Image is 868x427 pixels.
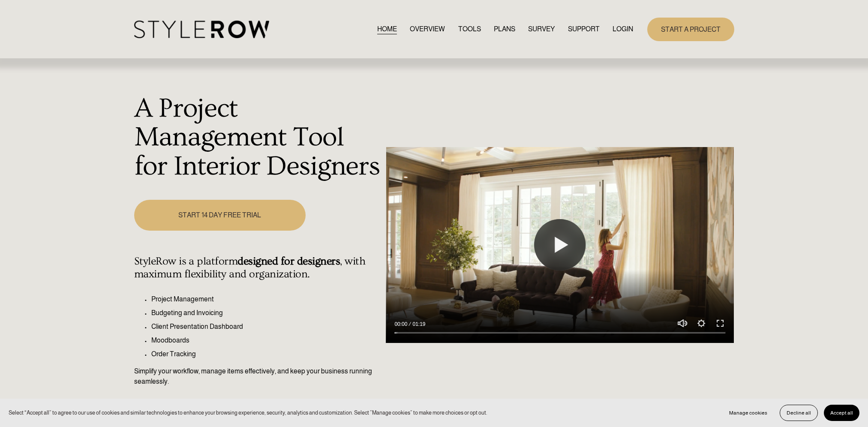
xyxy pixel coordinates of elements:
img: StyleRow [134,21,269,38]
a: HOME [377,24,397,35]
a: OVERVIEW [410,24,445,35]
a: START A PROJECT [647,18,734,41]
a: folder dropdown [568,24,600,35]
p: Simplify your workflow, manage items effectively, and keep your business running seamlessly. [134,366,381,387]
a: LOGIN [613,24,633,35]
button: Accept all [824,405,859,421]
a: START 14 DAY FREE TRIAL [134,200,306,230]
a: TOOLS [458,24,481,35]
p: Budgeting and Invoicing [151,308,381,318]
p: Select “Accept all” to agree to our use of cookies and similar technologies to enhance your brows... [9,409,487,417]
span: Decline all [787,410,811,416]
h4: StyleRow is a platform , with maximum flexibility and organization. [134,255,381,281]
button: Decline all [780,405,818,421]
span: SUPPORT [568,24,600,34]
span: Accept all [830,410,853,416]
h1: A Project Management Tool for Interior Designers [134,94,381,181]
span: Manage cookies [729,410,767,416]
button: Manage cookies [723,405,774,421]
input: Seek [394,330,725,336]
p: Client Presentation Dashboard [151,322,381,332]
p: Moodboards [151,335,381,346]
button: Play [534,219,586,271]
a: SURVEY [528,24,555,35]
p: Order Tracking [151,349,381,359]
a: PLANS [494,24,515,35]
p: Project Management [151,294,381,304]
div: Current time [394,320,409,328]
strong: designed for designers [237,255,340,268]
div: Duration [409,320,427,328]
